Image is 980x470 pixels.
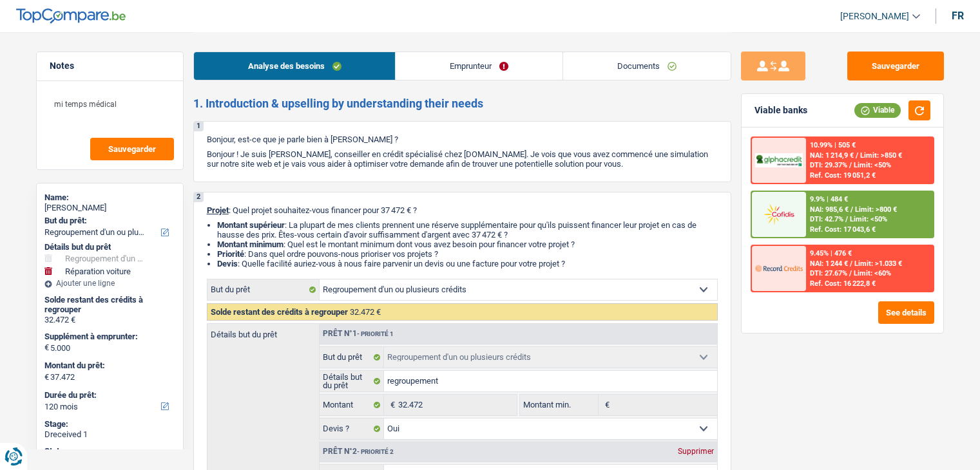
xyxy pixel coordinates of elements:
[754,105,807,116] div: Viable banks
[44,372,49,382] span: €
[320,395,385,415] label: Montant
[207,135,718,144] p: Bonjour, est-ce que je parle bien à [PERSON_NAME] ?
[207,279,320,300] label: But du prêt
[849,269,852,277] span: /
[755,153,803,168] img: AlphaCredit
[44,295,175,315] div: Solde restant des crédits à regrouper
[44,279,175,288] div: Ajouter une ligne
[194,193,204,202] div: 2
[44,419,175,429] div: Stage:
[845,215,848,223] span: /
[44,315,175,325] div: 32.472 €
[194,52,396,80] a: Analyse des besoins
[878,301,934,324] button: See details
[810,215,843,223] span: DTI: 42.7%
[44,193,175,203] div: Name:
[854,269,891,277] span: Limit: <60%
[810,161,847,169] span: DTI: 29.37%
[44,446,175,456] div: Status:
[90,138,174,160] button: Sauvegarder
[217,259,718,268] li: : Quelle facilité auriez-vous à nous faire parvenir un devis ou une facture pour votre projet ?
[207,205,718,215] p: : Quel projet souhaitez-vous financer pour 37 472 € ?
[207,149,718,169] p: Bonjour ! Je suis [PERSON_NAME], conseiller en crédit spécialisé chez [DOMAIN_NAME]. Je vois que ...
[810,171,876,180] div: Ref. Cost: 19 051,2 €
[850,205,853,214] span: /
[207,324,319,339] label: Détails but du prêt
[810,279,876,288] div: Ref. Cost: 16 222,8 €
[44,390,173,400] label: Durée du prêt:
[320,347,385,368] label: But du prêt
[850,259,852,268] span: /
[952,10,964,22] div: fr
[193,97,731,111] h2: 1. Introduction & upselling by understanding their needs
[217,220,285,230] strong: Montant supérieur
[44,429,175,440] div: Dreceived 1
[194,122,204,131] div: 1
[217,249,718,259] li: : Dans quel ordre pouvons-nous prioriser vos projets ?
[217,249,244,259] strong: Priorité
[854,259,902,268] span: Limit: >1.033 €
[520,395,599,415] label: Montant min.
[810,151,854,160] span: NAI: 1 214,9 €
[810,259,848,268] span: NAI: 1 244 €
[810,205,849,214] span: NAI: 985,6 €
[384,395,398,415] span: €
[810,141,856,149] div: 10.99% | 505 €
[217,220,718,240] li: : La plupart de mes clients prennent une réserve supplémentaire pour qu'ils puissent financer leu...
[44,343,49,353] span: €
[320,447,397,456] div: Prêt n°2
[860,151,902,160] span: Limit: >850 €
[840,11,909,22] span: [PERSON_NAME]
[211,307,348,317] span: Solde restant des crédits à regrouper
[217,240,718,249] li: : Quel est le montant minimum dont vous avez besoin pour financer votre projet ?
[357,448,394,455] span: - Priorité 2
[320,330,397,338] div: Prêt n°1
[849,161,852,169] span: /
[810,269,847,277] span: DTI: 27.67%
[810,249,852,258] div: 9.45% | 476 €
[855,205,897,214] span: Limit: >800 €
[396,52,562,80] a: Emprunteur
[850,215,887,223] span: Limit: <50%
[675,447,717,455] div: Supprimer
[350,307,381,317] span: 32.472 €
[854,161,891,169] span: Limit: <50%
[755,202,803,226] img: Cofidis
[44,361,173,371] label: Montant du prêt:
[217,259,238,268] span: Devis
[320,418,385,439] label: Devis ?
[563,52,731,80] a: Documents
[217,240,283,249] strong: Montant minimum
[357,330,394,337] span: - Priorité 1
[847,52,944,80] button: Sauvegarder
[50,61,170,71] h5: Notes
[755,256,803,280] img: Record Credits
[854,103,901,117] div: Viable
[44,203,175,213] div: [PERSON_NAME]
[108,145,156,153] span: Sauvegarder
[810,225,876,234] div: Ref. Cost: 17 043,6 €
[599,395,613,415] span: €
[44,216,173,226] label: But du prêt:
[207,205,229,215] span: Projet
[44,332,173,342] label: Supplément à emprunter:
[856,151,858,160] span: /
[810,195,848,203] div: 9.9% | 484 €
[44,242,175,252] div: Détails but du prêt
[320,371,385,391] label: Détails but du prêt
[16,8,126,24] img: TopCompare Logo
[830,6,920,27] a: [PERSON_NAME]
